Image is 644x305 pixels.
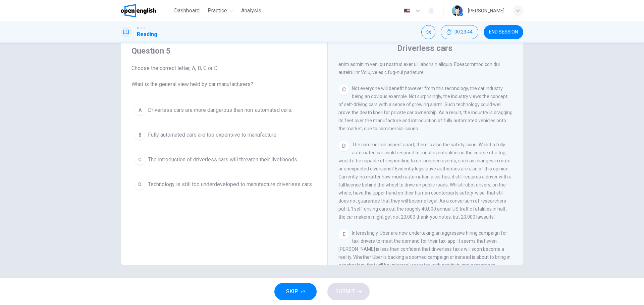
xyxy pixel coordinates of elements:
button: END SESSION [484,25,523,39]
span: END SESSION [489,29,518,35]
span: Fully automated cars are too expensive to manufacture. [148,131,277,139]
button: Dashboard [171,5,202,17]
span: IELTS [137,26,145,30]
button: DTechnology is still too underdeveloped to manufacture driverless cars. [131,176,317,193]
span: Interestingly, Uber are now undertaking an aggressive hiring campaign for taxi drivers to meet th... [338,230,511,276]
span: SKIP [286,287,298,296]
button: CThe introduction of driverless cars will threaten their livelihoods. [131,151,317,168]
img: en [403,8,411,13]
span: Dashboard [174,7,200,15]
span: Analysis [241,7,261,15]
div: B [135,130,145,140]
div: Mute [421,25,435,39]
div: [PERSON_NAME] [468,7,504,15]
span: Not everyone will benefit however from this technology, the car industry being an obvious example... [338,86,513,131]
div: C [338,84,349,95]
img: OpenEnglish logo [121,4,156,17]
button: BFully automated cars are too expensive to manufacture. [131,127,317,143]
a: OpenEnglish logo [121,4,171,17]
button: SKIP [274,283,317,300]
div: A [135,105,145,116]
h4: Driverless cars [397,43,452,54]
img: Profile picture [452,5,463,16]
span: 00:23:44 [454,29,473,35]
button: ADriverless cars are more dangerous than non-automated cars. [131,102,317,119]
button: Practice [205,5,236,17]
h1: Reading [137,30,157,39]
h4: Question 5 [131,46,317,56]
span: The introduction of driverless cars will threaten their livelihoods. [148,156,298,164]
div: Hide [441,25,478,39]
div: C [135,154,145,165]
button: 00:23:44 [441,25,478,39]
div: D [338,141,349,151]
span: Driverless cars are more dangerous than non-automated cars. [148,106,292,114]
span: Choose the correct letter, A, B, C or D. What is the general view held by car manufacturers? [131,64,317,88]
span: Technology is still too underdeveloped to manufacture driverless cars. [148,180,313,188]
span: Practice [208,7,227,15]
div: D [135,179,145,190]
div: E [338,229,349,240]
button: Analysis [238,5,264,17]
span: The commercial aspect apart, there is also the safety issue. Whilst a fully automated car could r... [338,142,512,220]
